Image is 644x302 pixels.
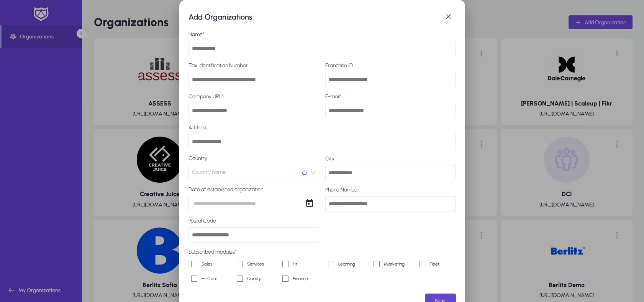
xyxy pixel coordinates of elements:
[188,31,456,41] label: Name
[246,260,264,268] label: Services
[291,260,297,268] label: Hr
[188,186,319,193] label: Date of established organization
[302,196,317,211] button: Open calendar
[325,93,456,103] label: E-mail
[291,275,308,282] label: Finance
[192,165,226,180] span: Country name
[188,218,319,227] label: Postal Code
[188,124,456,134] label: Address
[188,93,319,103] label: Company URL
[188,155,319,162] label: Country
[337,260,355,268] label: Learning
[325,155,456,165] label: City
[382,260,405,268] label: Marketing
[428,260,439,268] label: Fleet
[188,11,441,23] h1: Add Organizations
[188,62,319,72] label: Tax Identification Number
[325,186,456,196] label: Phone Number
[188,249,456,258] label: Subscribed modules
[325,62,456,72] label: Franchise ID
[200,275,218,282] label: Hr Core
[246,275,261,282] label: Quality
[200,260,212,268] label: Sales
